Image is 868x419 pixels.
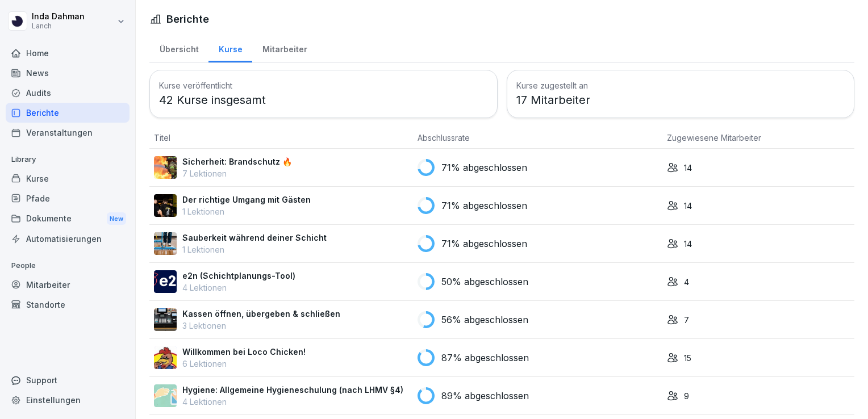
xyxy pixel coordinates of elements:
[6,295,130,315] a: Standorte
[6,390,130,410] a: Einstellungen
[6,208,130,229] a: DokumenteNew
[182,346,306,358] p: Willkommen bei Loco Chicken!
[32,22,85,30] p: Lanch
[182,206,311,217] p: 1 Lektionen
[182,282,295,294] p: 4 Lektionen
[6,150,130,169] p: Library
[6,188,130,208] a: Pfade
[208,33,252,62] a: Kurse
[6,257,130,275] p: People
[6,83,130,103] a: Audits
[684,352,691,364] p: 15
[154,308,177,331] img: h81973bi7xjfk70fncdre0go.png
[182,396,403,408] p: 4 Lektionen
[166,11,209,27] h1: Berichte
[441,275,528,288] p: 50% abgeschlossen
[684,276,689,288] p: 4
[154,384,177,407] img: gxsnf7ygjsfsmxd96jxi4ufn.png
[6,370,130,390] div: Support
[154,156,177,179] img: zzov6v7ntk26bk7mur8pz9wg.png
[441,161,527,174] p: 71% abgeschlossen
[159,79,488,91] h3: Kurse veröffentlicht
[441,237,527,250] p: 71% abgeschlossen
[154,194,177,217] img: exccdt3swefehl83oodrhcfl.png
[441,351,529,364] p: 87% abgeschlossen
[684,390,689,402] p: 9
[182,384,403,396] p: Hygiene: Allgemeine Hygieneschulung (nach LHMV §4)
[182,167,292,179] p: 7 Lektionen
[441,199,527,212] p: 71% abgeschlossen
[154,133,170,143] span: Titel
[6,63,130,83] a: News
[441,313,528,326] p: 56% abgeschlossen
[6,169,130,188] a: Kurse
[684,200,692,212] p: 14
[6,123,130,143] a: Veranstaltungen
[6,208,130,229] div: Dokumente
[149,33,208,62] a: Übersicht
[516,91,845,108] p: 17 Mitarbeiter
[154,232,177,255] img: mbzv0a1adexohu9durq61vss.png
[182,270,295,282] p: e2n (Schichtplanungs-Tool)
[667,133,761,143] span: Zugewiesene Mitarbeiter
[182,156,292,167] p: Sicherheit: Brandschutz 🔥
[182,320,340,332] p: 3 Lektionen
[159,91,488,108] p: 42 Kurse insgesamt
[6,43,130,63] a: Home
[252,33,317,62] a: Mitarbeiter
[182,244,327,255] p: 1 Lektionen
[154,270,177,293] img: y8a23ikgwxkm7t4y1vyswmuw.png
[182,194,311,206] p: Der richtige Umgang mit Gästen
[6,275,130,295] a: Mitarbeiter
[154,346,177,369] img: lfqm4qxhxxazmhnytvgjifca.png
[516,79,845,91] h3: Kurse zugestellt an
[182,232,327,244] p: Sauberkeit während deiner Schicht
[684,314,689,326] p: 7
[32,12,85,22] p: Inda Dahman
[684,162,692,174] p: 14
[107,212,126,225] div: New
[413,127,662,149] th: Abschlussrate
[441,389,529,403] p: 89% abgeschlossen
[684,238,692,250] p: 14
[182,358,306,370] p: 6 Lektionen
[182,308,340,320] p: Kassen öffnen, übergeben & schließen
[6,229,130,249] a: Automatisierungen
[6,103,130,123] a: Berichte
